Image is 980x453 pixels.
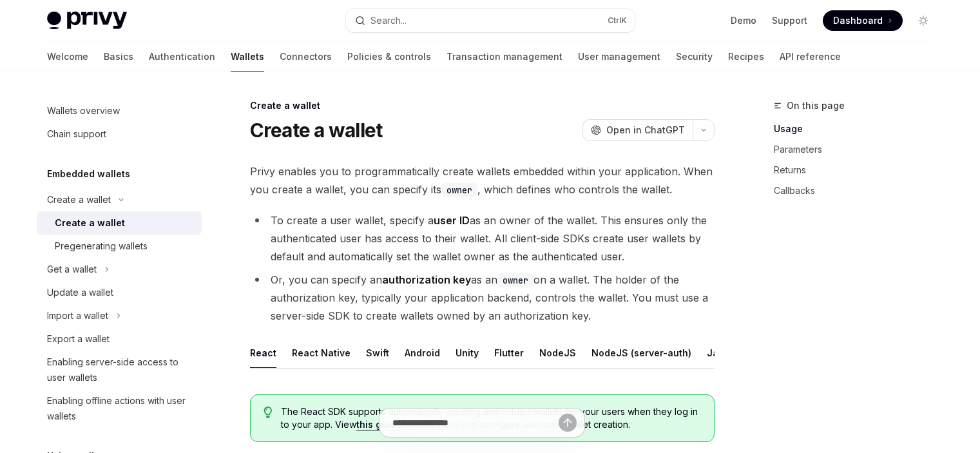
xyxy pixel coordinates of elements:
a: Callbacks [774,180,944,201]
a: Connectors [280,41,332,72]
h5: Embedded wallets [47,166,130,182]
code: owner [497,273,533,287]
a: Pregenerating wallets [37,235,202,258]
button: Open in ChatGPT [582,119,693,141]
strong: authorization key [382,273,471,286]
a: Dashboard [823,10,903,31]
button: Android [405,338,440,368]
div: Create a wallet [250,99,715,112]
li: Or, you can specify an as an on a wallet. The holder of the authorization key, typically your app... [250,271,715,325]
a: Enabling server-side access to user wallets [37,351,202,389]
div: Pregenerating wallets [55,238,148,254]
a: Policies & controls [347,41,431,72]
div: Update a wallet [47,285,113,300]
div: Export a wallet [47,331,110,347]
a: Wallets overview [37,99,202,122]
strong: user ID [434,214,470,227]
a: Basics [104,41,133,72]
a: Welcome [47,41,88,72]
a: Returns [774,160,944,180]
a: Wallets [231,41,264,72]
span: Privy enables you to programmatically create wallets embedded within your application. When you c... [250,162,715,198]
span: Ctrl K [608,15,627,26]
button: NodeJS [539,338,576,368]
a: Support [772,14,807,27]
div: Search... [370,13,407,28]
a: Create a wallet [37,211,202,235]
div: Get a wallet [47,262,97,277]
a: Usage [774,119,944,139]
a: API reference [780,41,841,72]
button: Unity [456,338,479,368]
button: Toggle dark mode [913,10,934,31]
a: Demo [731,14,756,27]
div: Import a wallet [47,308,108,323]
div: Enabling offline actions with user wallets [47,393,194,424]
div: Create a wallet [55,215,125,231]
div: Wallets overview [47,103,120,119]
a: Enabling offline actions with user wallets [37,389,202,428]
a: Authentication [149,41,215,72]
button: Swift [366,338,389,368]
a: Recipes [728,41,764,72]
span: Open in ChatGPT [606,124,685,137]
a: Security [676,41,713,72]
div: Chain support [47,126,106,142]
a: Export a wallet [37,327,202,351]
button: Create a wallet [37,188,202,211]
button: NodeJS (server-auth) [591,338,691,368]
span: Dashboard [833,14,883,27]
a: User management [578,41,660,72]
a: Parameters [774,139,944,160]
img: light logo [47,12,127,30]
button: Get a wallet [37,258,202,281]
button: Send message [559,414,577,432]
h1: Create a wallet [250,119,383,142]
button: Flutter [494,338,524,368]
code: owner [441,183,477,197]
button: Java [707,338,729,368]
a: Transaction management [447,41,562,72]
button: Import a wallet [37,304,202,327]
div: Enabling server-side access to user wallets [47,354,194,385]
button: React [250,338,276,368]
button: Search...CtrlK [346,9,635,32]
a: Update a wallet [37,281,202,304]
span: On this page [787,98,845,113]
a: Chain support [37,122,202,146]
button: React Native [292,338,351,368]
input: Ask a question... [392,409,559,437]
li: To create a user wallet, specify a as an owner of the wallet. This ensures only the authenticated... [250,211,715,265]
div: Create a wallet [47,192,111,207]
